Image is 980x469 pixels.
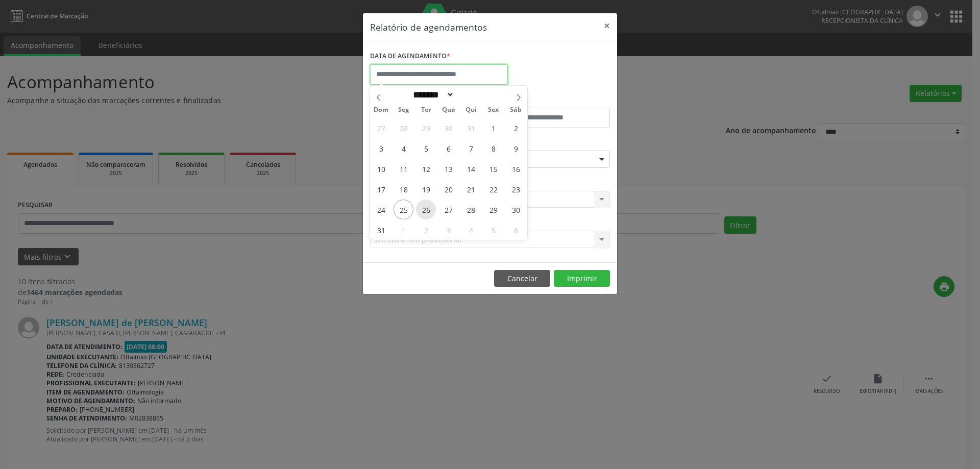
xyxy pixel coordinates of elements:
span: Agosto 3, 2025 [371,138,391,158]
span: Agosto 4, 2025 [394,138,413,158]
span: Julho 29, 2025 [416,118,436,138]
span: Agosto 9, 2025 [506,138,526,158]
span: Agosto 17, 2025 [371,179,391,199]
button: Imprimir [554,270,610,287]
span: Agosto 19, 2025 [416,179,436,199]
span: Agosto 6, 2025 [438,138,458,158]
span: Agosto 30, 2025 [506,200,526,219]
label: DATA DE AGENDAMENTO [370,48,450,64]
span: Julho 27, 2025 [371,118,391,138]
span: Agosto 15, 2025 [483,159,503,179]
span: Julho 30, 2025 [438,118,458,138]
button: Close [597,13,617,38]
h5: Relatório de agendamentos [370,20,487,34]
button: Cancelar [494,270,550,287]
span: Setembro 1, 2025 [394,220,413,240]
span: Agosto 2, 2025 [506,118,526,138]
span: Dom [370,107,393,113]
span: Qui [460,107,482,113]
span: Agosto 12, 2025 [416,159,436,179]
span: Setembro 4, 2025 [461,220,481,240]
label: ATÉ [493,92,610,108]
select: Month [409,89,454,100]
span: Agosto 26, 2025 [416,200,436,219]
span: Agosto 20, 2025 [438,179,458,199]
span: Agosto 5, 2025 [416,138,436,158]
span: Setembro 3, 2025 [438,220,458,240]
span: Agosto 31, 2025 [371,220,391,240]
span: Agosto 24, 2025 [371,200,391,219]
span: Julho 28, 2025 [394,118,413,138]
span: Agosto 21, 2025 [461,179,481,199]
span: Sáb [505,107,527,113]
span: Agosto 25, 2025 [394,200,413,219]
span: Setembro 2, 2025 [416,220,436,240]
span: Agosto 1, 2025 [483,118,503,138]
span: Agosto 22, 2025 [483,179,503,199]
span: Agosto 11, 2025 [394,159,413,179]
span: Ter [415,107,437,113]
span: Agosto 14, 2025 [461,159,481,179]
input: Year [454,89,488,100]
span: Agosto 18, 2025 [394,179,413,199]
span: Agosto 8, 2025 [483,138,503,158]
span: Julho 31, 2025 [461,118,481,138]
span: Agosto 10, 2025 [371,159,391,179]
span: Agosto 7, 2025 [461,138,481,158]
span: Seg [393,107,415,113]
span: Setembro 5, 2025 [483,220,503,240]
span: Setembro 6, 2025 [506,220,526,240]
span: Agosto 27, 2025 [438,200,458,219]
span: Agosto 23, 2025 [506,179,526,199]
span: Qua [437,107,460,113]
span: Agosto 28, 2025 [461,200,481,219]
span: Agosto 13, 2025 [438,159,458,179]
span: Sex [482,107,505,113]
span: Agosto 29, 2025 [483,200,503,219]
span: Agosto 16, 2025 [506,159,526,179]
